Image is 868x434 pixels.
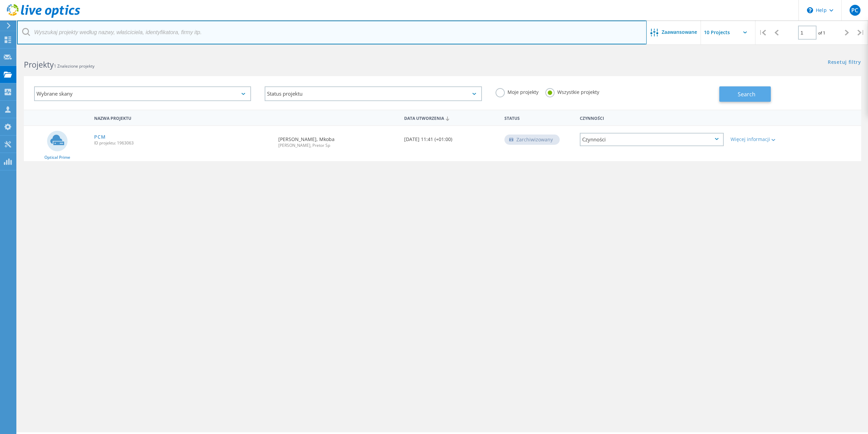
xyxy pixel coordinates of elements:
[265,86,482,101] div: Status projektu
[731,137,791,142] div: Więcej informacji
[275,126,400,154] div: [PERSON_NAME], Mkoba
[34,86,251,101] div: Wybrane skany
[501,111,576,124] div: Status
[719,86,771,102] button: Search
[828,60,861,66] a: Resetuj filtry
[496,88,539,95] label: Moje projekty
[504,135,560,145] div: Zarchiwizowany
[576,111,727,124] div: Czynności
[401,126,501,149] div: [DATE] 11:41 (+01:00)
[818,30,825,36] span: of 1
[94,141,271,145] span: ID projektu: 1963063
[24,59,54,70] b: Projekty
[91,111,275,124] div: Nazwa projektu
[662,30,697,34] span: Zaawansowane
[278,143,397,148] span: [PERSON_NAME], Pretor Sp
[7,14,80,19] a: Live Optics Dashboard
[545,88,599,95] label: Wszystkie projekty
[94,135,105,139] a: PCM
[44,155,70,159] span: Optical Prime
[807,7,813,13] svg: \n
[851,8,858,13] span: PC
[755,20,769,45] div: |
[401,111,501,124] div: Data utworzenia
[54,63,94,69] span: 1 Znalezione projekty
[738,90,755,98] span: Search
[580,133,724,146] div: Czynności
[854,20,868,45] div: |
[17,20,647,44] input: Wyszukaj projekty według nazwy, właściciela, identyfikatora, firmy itp.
